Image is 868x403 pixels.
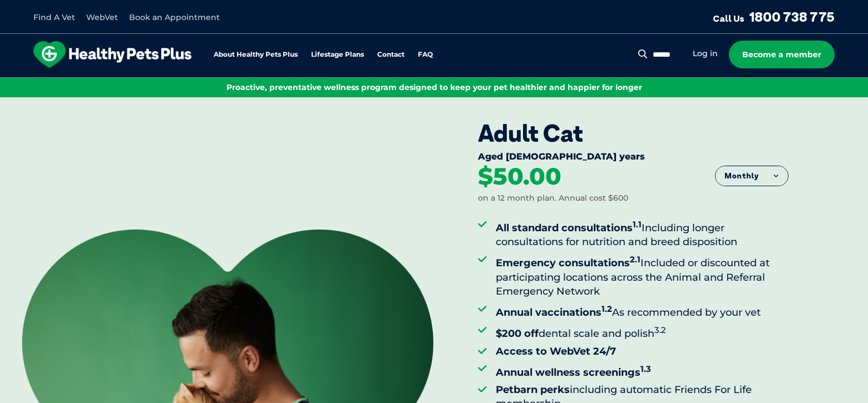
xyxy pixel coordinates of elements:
[496,302,788,320] li: As recommended by your vet
[713,13,744,24] span: Call Us
[226,82,642,92] span: Proactive, preventative wellness program designed to keep your pet healthier and happier for longer
[716,166,788,186] button: Monthly
[496,222,642,234] strong: All standard consultations
[496,345,616,357] strong: Access to WebVet 24/7
[478,120,788,147] div: Adult Cat
[630,254,640,265] sup: 2.1
[214,51,298,58] a: About Healthy Pets Plus
[129,12,220,22] a: Book an Appointment
[729,41,835,68] a: Become a member
[693,48,718,59] a: Log in
[496,257,640,269] strong: Emergency consultations
[311,51,364,58] a: Lifestage Plans
[640,364,651,374] sup: 1.3
[636,48,650,59] button: Search
[33,12,75,22] a: Find A Vet
[496,306,612,319] strong: Annual vaccinations
[601,304,612,314] sup: 1.2
[496,366,651,379] strong: Annual wellness screenings
[496,384,570,396] strong: Petbarn perks
[496,327,539,340] strong: $200 off
[713,8,835,25] a: Call Us1800 738 775
[633,219,642,230] sup: 1.1
[496,252,788,298] li: Included or discounted at participating locations across the Animal and Referral Emergency Network
[654,325,666,335] sup: 3.2
[478,165,561,189] div: $50.00
[33,41,191,68] img: hpp-logo
[418,51,433,58] a: FAQ
[478,151,788,165] div: Aged [DEMOGRAPHIC_DATA] years
[377,51,405,58] a: Contact
[86,12,118,22] a: WebVet
[478,193,628,204] div: on a 12 month plan. Annual cost $600
[496,217,788,249] li: Including longer consultations for nutrition and breed disposition
[496,323,788,341] li: dental scale and polish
